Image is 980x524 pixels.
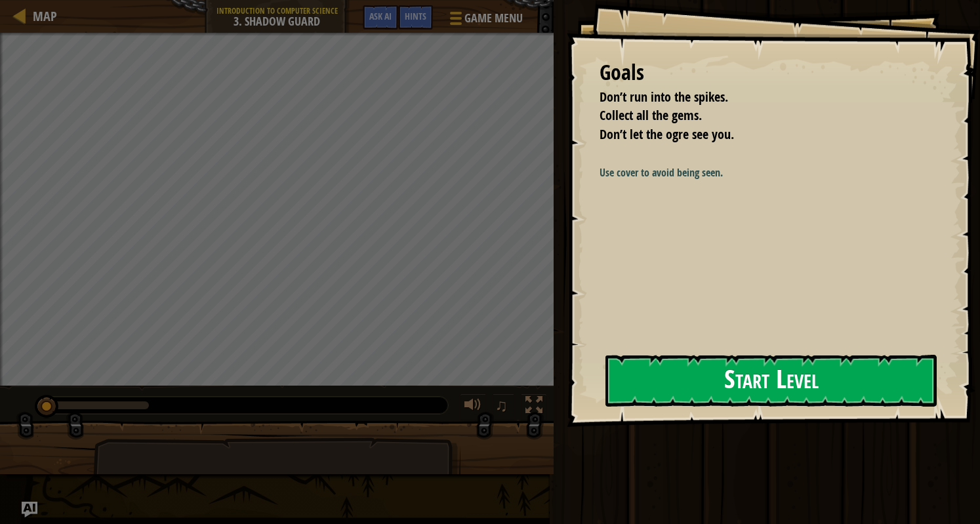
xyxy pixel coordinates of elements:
[600,125,734,143] span: Don’t let the ogre see you.
[583,88,931,107] li: Don’t run into the spikes.
[460,393,486,420] button: Adjust volume
[495,395,508,415] span: ♫
[605,355,937,407] button: Start Level
[600,88,728,106] span: Don’t run into the spikes.
[583,125,931,144] li: Don’t let the ogre see you.
[600,106,702,124] span: Collect all the gems.
[493,393,515,420] button: ♫
[521,393,547,420] button: Toggle fullscreen
[583,106,931,125] li: Collect all the gems.
[33,7,57,25] span: Map
[22,502,37,517] button: Ask AI
[600,325,944,340] p: Use cover to avoid being seen.
[26,7,57,25] a: Map
[439,5,531,36] button: Game Menu
[464,10,523,27] span: Game Menu
[600,144,944,319] img: Shadow guard
[363,5,398,30] button: Ask AI
[405,10,426,22] span: Hints
[369,10,392,22] span: Ask AI
[600,58,934,88] div: Goals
